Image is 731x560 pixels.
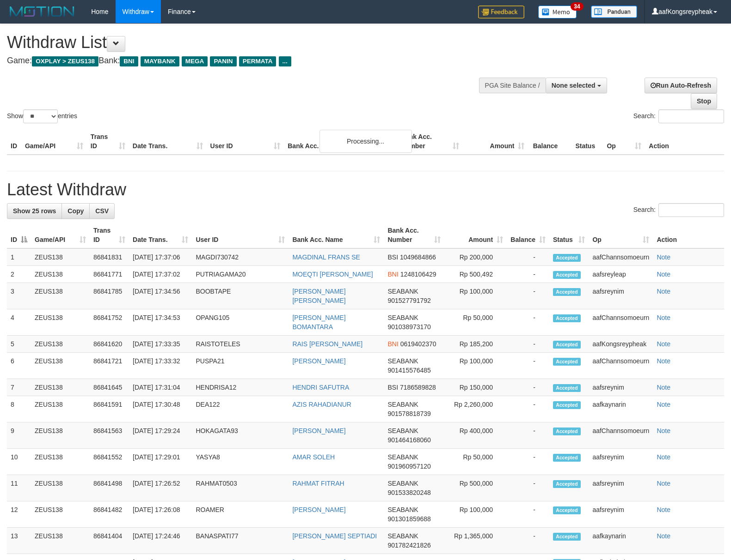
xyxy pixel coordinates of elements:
td: 86841645 [90,379,129,396]
td: 10 [7,449,31,475]
span: Copy 901038973170 to clipboard [387,323,430,331]
td: HOKAGATA93 [192,422,289,449]
td: ZEUS138 [31,353,90,379]
td: OPANG105 [192,309,289,336]
a: Note [657,288,670,295]
span: Copy [68,207,84,215]
td: 4 [7,309,31,336]
td: 86841721 [90,353,129,379]
td: Rp 500,000 [444,475,507,501]
td: PUTRIAGAMA20 [192,266,289,283]
span: 34 [571,2,583,11]
th: Amount [463,128,528,155]
a: [PERSON_NAME] [292,357,345,365]
td: 86841498 [90,475,129,501]
img: panduan.png [591,6,637,18]
span: Copy 901960957120 to clipboard [387,463,430,470]
td: Rp 400,000 [444,422,507,449]
a: Note [657,427,670,434]
td: - [507,353,549,379]
td: Rp 185,200 [444,336,507,353]
td: [DATE] 17:37:02 [129,266,192,283]
span: BNI [387,271,398,278]
a: Note [657,271,670,278]
td: 8 [7,396,31,422]
th: Status [571,128,603,155]
span: Accepted [553,480,581,488]
td: aafkaynarin [589,396,653,422]
a: Note [657,253,670,261]
td: 86841591 [90,396,129,422]
td: RAISTOTELES [192,336,289,353]
td: [DATE] 17:34:56 [129,283,192,309]
td: 86841404 [90,528,129,554]
td: Rp 150,000 [444,379,507,396]
td: 86841620 [90,336,129,353]
span: SEABANK [387,480,418,487]
th: ID: activate to sort column descending [7,222,31,248]
span: MEGA [182,56,208,66]
span: Copy 901464168060 to clipboard [387,436,430,444]
td: ROAMER [192,501,289,528]
a: Note [657,384,670,391]
td: - [507,422,549,449]
td: ZEUS138 [31,283,90,309]
span: None selected [552,82,596,89]
a: Copy [61,203,90,219]
span: BNI [120,56,138,66]
td: aafChannsomoeurn [589,422,653,449]
a: [PERSON_NAME] [PERSON_NAME] [292,288,345,304]
a: Note [657,401,670,408]
td: 9 [7,422,31,449]
select: Showentries [23,109,58,123]
td: [DATE] 17:37:06 [129,248,192,266]
th: Bank Acc. Name: activate to sort column ascending [289,222,384,248]
span: Accepted [553,384,581,392]
a: Run Auto-Refresh [645,78,717,93]
th: Date Trans.: activate to sort column ascending [129,222,192,248]
td: [DATE] 17:26:52 [129,475,192,501]
a: RAIS [PERSON_NAME] [292,340,362,348]
td: aafsreyleap [589,266,653,283]
td: - [507,266,549,283]
td: - [507,528,549,554]
td: 86841563 [90,422,129,449]
td: MAGDI730742 [192,248,289,266]
td: - [507,309,549,336]
td: Rp 50,000 [444,449,507,475]
span: Copy 901301859688 to clipboard [387,515,430,523]
th: Bank Acc. Name [284,128,397,155]
td: aafChannsomoeurn [589,248,653,266]
td: BANASPATI77 [192,528,289,554]
span: CSV [95,207,109,215]
input: Search: [658,109,724,123]
td: 13 [7,528,31,554]
td: Rp 2,260,000 [444,396,507,422]
span: Copy 0619402370 to clipboard [400,340,436,348]
span: PERMATA [239,56,276,66]
th: Balance [528,128,571,155]
th: Amount: activate to sort column ascending [444,222,507,248]
th: User ID [207,128,284,155]
td: 7 [7,379,31,396]
td: - [507,336,549,353]
img: Feedback.jpg [478,6,524,18]
span: ... [279,56,291,66]
span: MAYBANK [141,56,179,66]
td: aafkaynarin [589,528,653,554]
a: Note [657,340,670,348]
a: AZIS RAHADIANUR [292,401,351,408]
td: HENDRISA12 [192,379,289,396]
span: Accepted [553,401,581,409]
td: ZEUS138 [31,501,90,528]
td: aafChannsomoeurn [589,309,653,336]
td: ZEUS138 [31,309,90,336]
span: Accepted [553,271,581,279]
td: Rp 50,000 [444,309,507,336]
td: - [507,379,549,396]
td: BOOBTAPE [192,283,289,309]
span: Copy 7186589828 to clipboard [400,384,436,391]
span: SEABANK [387,314,418,321]
span: Copy 901578818739 to clipboard [387,410,430,417]
td: ZEUS138 [31,449,90,475]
